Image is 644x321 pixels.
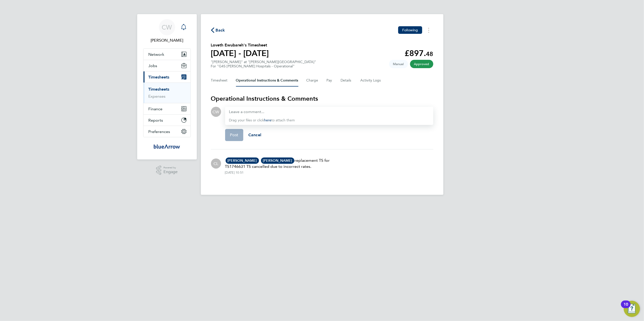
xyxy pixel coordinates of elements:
span: Reports [149,118,163,123]
button: Finance [144,103,190,114]
button: Open Resource Center, 10 new notifications [624,301,640,317]
span: This timesheet was manually created. [389,60,408,68]
button: Pay [327,74,333,87]
span: [PERSON_NAME] [226,157,259,164]
nav: Main navigation [137,14,197,159]
span: 48 [426,50,433,58]
button: Timesheet [211,74,228,87]
img: bluearrow-logo-retina.png [154,142,180,150]
span: Engage [163,170,178,174]
span: Drag your files or click to attach them [229,118,295,122]
span: Back [216,27,225,33]
span: This timesheet has been approved. [410,60,433,68]
a: Go to home page [143,142,191,150]
span: Preferences [149,129,170,134]
button: Details [341,74,352,87]
button: Cancel [243,129,266,141]
span: Powered by [163,166,178,170]
div: Timesheets [144,83,190,103]
a: Expenses [149,94,166,99]
span: CW [162,24,172,31]
span: [PERSON_NAME] [261,157,294,164]
div: CJS Temp Labour [211,158,221,169]
span: Cancel [248,132,261,137]
span: Timesheets [149,75,170,79]
button: Timesheets [144,71,190,83]
h2: Loveth Ewubareh's Timesheet [211,42,269,48]
button: Preferences [144,126,190,137]
button: Following [398,26,422,34]
button: Operational Instructions & Comments [236,74,298,87]
span: Network [149,52,164,57]
span: Jobs [149,63,157,68]
button: Reports [144,115,190,126]
span: Finance [149,106,163,111]
div: [DATE] 10:51 [225,171,244,175]
span: CW [213,109,219,115]
span: Caroline Waithera [143,37,191,43]
button: Timesheets Menu [424,26,433,34]
button: Back [211,27,225,33]
button: Activity Logs [361,74,382,87]
div: Caroline Waithera [211,107,221,117]
span: Following [402,28,418,32]
app-decimal: £897. [405,48,433,58]
div: For "G4S [PERSON_NAME] Hospitals - Operational" [211,64,316,68]
a: CW[PERSON_NAME] [143,19,191,43]
div: "[PERSON_NAME]" at "[PERSON_NAME][GEOGRAPHIC_DATA]" [211,60,316,68]
button: Network [144,49,190,60]
span: CL [213,161,218,166]
h3: Operational Instructions & Comments [211,95,433,103]
h1: [DATE] - [DATE] [211,48,269,58]
div: 10 [624,304,628,311]
a: Timesheets [149,87,170,92]
a: Powered byEngage [156,166,178,175]
button: Charge [306,74,319,87]
a: here [264,118,272,122]
button: Jobs [144,60,190,71]
p: replacement TS for TS1746631 TS cancelled due to incorrect rates. [225,157,330,170]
